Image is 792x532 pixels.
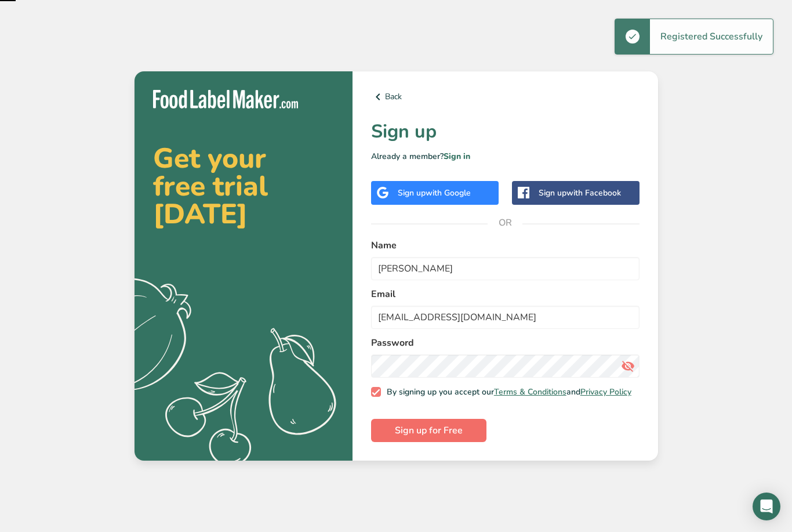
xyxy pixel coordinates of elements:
[371,419,486,442] button: Sign up for Free
[753,493,780,520] div: Open Intercom Messenger
[444,151,470,162] a: Sign in
[371,336,640,350] label: Password
[371,257,640,280] input: John Doe
[371,287,640,301] label: Email
[381,387,631,397] span: By signing up you accept our and
[371,150,640,162] p: Already a member?
[426,187,471,198] span: with Google
[398,187,471,199] div: Sign up
[371,238,640,252] label: Name
[539,187,621,199] div: Sign up
[580,386,631,397] a: Privacy Policy
[395,424,463,437] span: Sign up for Free
[650,19,773,54] div: Registered Successfully
[494,386,566,397] a: Terms & Conditions
[566,187,621,198] span: with Facebook
[371,306,640,329] input: email@example.com
[153,144,334,228] h2: Get your free trial [DATE]
[153,90,298,109] img: Food Label Maker
[371,118,640,146] h1: Sign up
[488,205,522,240] span: OR
[371,90,640,104] a: Back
